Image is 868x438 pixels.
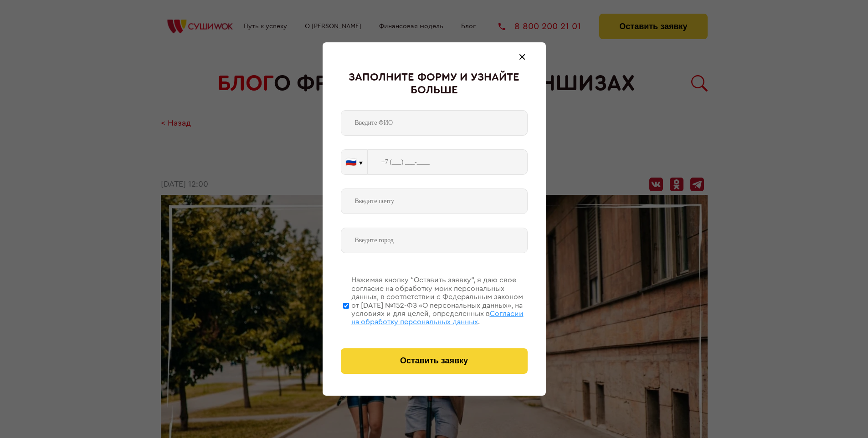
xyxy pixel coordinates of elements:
input: Введите почту [341,188,528,214]
input: Введите ФИО [341,110,528,136]
span: Согласии на обработку персональных данных [351,310,524,326]
button: Оставить заявку [341,348,528,374]
button: 🇷🇺 [341,150,367,174]
div: Заполните форму и узнайте больше [341,71,528,97]
input: Введите город [341,228,528,253]
div: Нажимая кнопку “Оставить заявку”, я даю свое согласие на обработку моих персональных данных, в со... [351,276,528,326]
input: +7 (___) ___-____ [368,149,528,175]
